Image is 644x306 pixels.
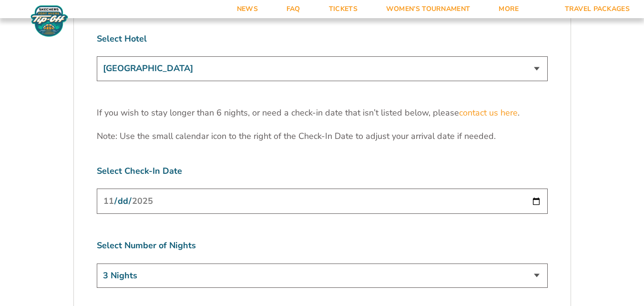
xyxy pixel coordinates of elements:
a: contact us here [459,107,518,119]
p: Note: Use the small calendar icon to the right of the Check-In Date to adjust your arrival date i... [97,130,548,142]
label: Select Hotel [97,33,548,45]
label: Select Check-In Date [97,165,548,177]
img: Fort Myers Tip-Off [29,5,70,37]
p: If you wish to stay longer than 6 nights, or need a check-in date that isn’t listed below, please . [97,107,548,119]
label: Select Number of Nights [97,240,548,252]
